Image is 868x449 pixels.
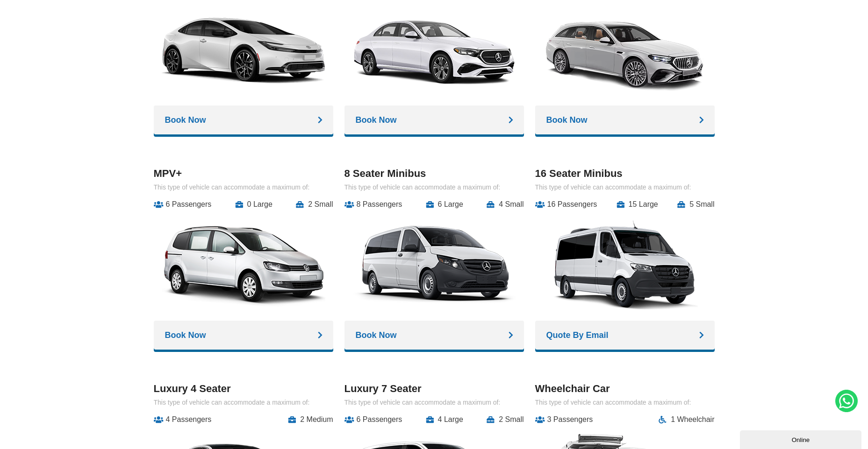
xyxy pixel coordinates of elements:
[344,321,524,350] a: Book Now
[352,216,516,314] img: A1 Taxis 8 Seater Minibus
[535,399,715,406] p: This type of vehicle can accommodate a maximum of:
[740,428,863,449] iframe: chat widget
[535,168,715,180] h3: 16 Seater Minibus
[352,0,516,98] img: A1 Taxis Business Class Cars
[677,200,714,209] li: 5 Small
[543,0,707,98] img: A1 Taxis Estate Car
[487,415,524,424] li: 2 Small
[535,200,597,209] li: 16 Passengers
[235,200,273,209] li: 0 Large
[344,383,524,395] h3: Luxury 7 Seater
[426,415,463,424] li: 4 Large
[344,399,524,406] p: This type of vehicle can accommodate a maximum of:
[535,415,593,424] li: 3 Passengers
[543,216,707,314] img: A1 Taxis 16 Seater Minibus
[344,200,402,209] li: 8 Passengers
[154,321,333,350] a: Book Now
[154,168,333,180] h3: MPV+
[154,399,333,406] p: This type of vehicle can accommodate a maximum of:
[659,415,714,424] li: 1 Wheelchair
[344,168,524,180] h3: 8 Seater Minibus
[617,200,658,209] li: 15 Large
[535,183,715,191] p: This type of vehicle can accommodate a maximum of:
[344,105,524,134] a: Book Now
[154,183,333,191] p: This type of vehicle can accommodate a maximum of:
[154,105,333,134] a: Book Now
[344,183,524,191] p: This type of vehicle can accommodate a maximum of:
[162,0,325,98] img: A1 Taxis Saloon Car
[154,383,333,395] h3: Luxury 4 Seater
[296,200,333,209] li: 2 Small
[154,200,212,209] li: 6 Passengers
[344,415,402,424] li: 6 Passengers
[154,415,212,424] li: 4 Passengers
[535,105,715,134] a: Book Now
[535,383,715,395] h3: Wheelchair Car
[288,415,333,424] li: 2 Medium
[426,200,463,209] li: 6 Large
[487,200,524,209] li: 4 Small
[162,216,325,314] img: A1 Taxis MPV+
[535,321,715,350] a: Quote By Email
